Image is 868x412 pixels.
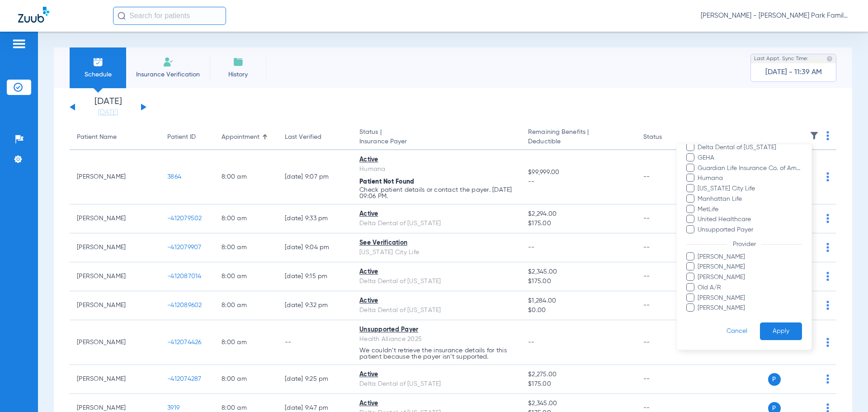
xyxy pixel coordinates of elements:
button: Apply [760,322,802,340]
span: Provider [727,241,761,247]
span: Manhattan Life [697,194,802,204]
span: [PERSON_NAME] [697,252,802,262]
span: [PERSON_NAME] [697,262,802,272]
span: [PERSON_NAME] [697,294,802,303]
span: Unsupported Payer [697,225,802,235]
span: Delta Dental of [US_STATE] [697,143,802,152]
span: Guardian Life Insurance Co. of America [697,164,802,173]
span: [PERSON_NAME] [697,303,802,313]
span: Old A/R [697,283,802,293]
span: [US_STATE] City Life [697,184,802,194]
button: Cancel [714,322,760,340]
span: GEHA [697,153,802,163]
span: [PERSON_NAME] [697,273,802,282]
span: United Healthcare [697,215,802,224]
span: Humana [697,174,802,183]
span: MetLife [697,205,802,214]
